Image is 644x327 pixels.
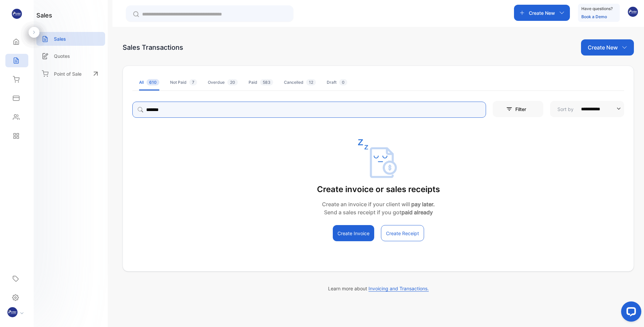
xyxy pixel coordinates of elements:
p: Create New [588,43,618,51]
p: Create an invoice if your client will [317,200,440,208]
div: Overdue [208,79,238,85]
p: Send a sales receipt if you got [317,208,440,216]
button: Create New [514,5,570,21]
p: Create invoice or sales receipts [317,183,440,195]
p: Quotes [54,52,70,60]
div: All [139,79,159,85]
img: avatar [628,7,638,17]
span: Invoicing and Transactions. [368,286,429,292]
div: Not Paid [170,79,197,85]
h1: sales [36,11,52,20]
a: Point of Sale [36,66,105,81]
div: Cancelled [284,79,316,85]
div: Draft [327,79,347,85]
iframe: LiveChat chat widget [616,299,644,327]
p: Learn more about [123,285,634,292]
a: Sales [36,32,105,46]
a: Book a Demo [581,14,607,19]
p: Point of Sale [54,70,82,77]
strong: pay later. [411,201,435,208]
button: Sort by [550,101,624,117]
button: Create Receipt [381,225,424,241]
img: profile [7,307,18,317]
button: Create Invoice [333,225,374,241]
span: 610 [147,79,159,85]
p: Sort by [557,106,574,113]
img: empty state [358,139,398,178]
p: Have questions? [581,5,613,12]
div: Paid [249,79,273,85]
span: 0 [339,79,347,85]
p: Create New [529,9,555,16]
span: 12 [306,79,316,85]
span: 20 [227,79,238,85]
span: 7 [189,79,197,85]
div: Sales Transactions [123,42,183,52]
span: 583 [260,79,273,85]
img: logo [12,9,22,19]
button: Create New [581,39,634,56]
p: Sales [54,35,66,42]
a: Quotes [36,49,105,63]
button: avatar [628,5,638,21]
strong: paid already [401,209,433,216]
